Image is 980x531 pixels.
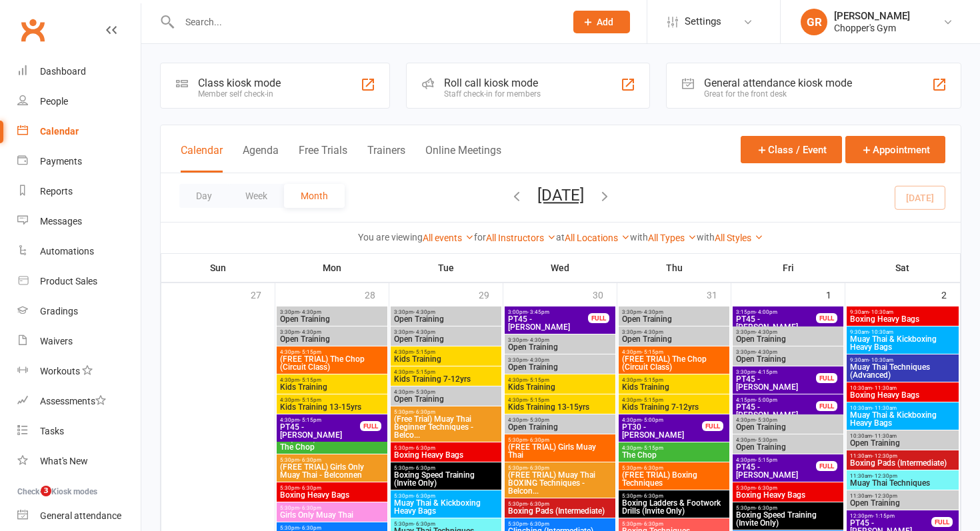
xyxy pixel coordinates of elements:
[735,335,841,343] span: Open Training
[507,309,589,315] span: 3:00pm
[507,507,613,515] span: Boxing Pads (Intermediate)
[40,246,94,257] div: Automations
[872,493,897,499] span: - 12:30pm
[507,337,613,343] span: 3:30pm
[413,329,435,335] span: - 4:30pm
[755,329,777,335] span: - 4:30pm
[621,521,727,527] span: 5:30pm
[181,144,223,173] button: Calendar
[755,505,777,511] span: - 6:30pm
[284,184,345,208] button: Month
[279,329,385,335] span: 3:30pm
[872,453,897,459] span: - 12:30pm
[279,417,361,423] span: 4:30pm
[279,511,385,519] span: Girls Only Muay Thai
[621,423,703,439] span: PT30 - [PERSON_NAME]
[630,232,648,243] strong: with
[621,349,727,355] span: 4:30pm
[360,421,381,431] div: FULL
[816,313,837,323] div: FULL
[593,283,617,305] div: 30
[393,309,499,315] span: 3:30pm
[741,136,842,163] button: Class / Event
[527,417,549,423] span: - 5:30pm
[834,10,910,22] div: [PERSON_NAME]
[735,423,841,431] span: Open Training
[735,349,841,355] span: 3:30pm
[17,147,141,177] a: Payments
[755,457,777,463] span: - 5:15pm
[279,377,385,383] span: 4:30pm
[755,437,777,443] span: - 5:30pm
[17,177,141,207] a: Reports
[849,315,956,323] span: Boxing Heavy Bags
[826,283,845,305] div: 1
[507,357,613,363] span: 3:30pm
[507,521,613,527] span: 5:30pm
[279,397,385,403] span: 4:30pm
[527,357,549,363] span: - 4:30pm
[40,276,97,286] div: Product Sales
[393,451,499,459] span: Boxing Heavy Bags
[621,445,727,451] span: 4:30pm
[229,184,284,208] button: Week
[41,486,51,496] span: 3
[17,87,141,117] a: People
[849,479,956,487] span: Muay Thai Techniques
[358,232,423,243] strong: You are viewing
[279,463,385,479] span: (FREE TRIAL) Girls Only Muay Thai - Belconnen
[527,437,549,443] span: - 6:30pm
[474,232,486,243] strong: for
[755,309,777,315] span: - 4:00pm
[507,363,613,371] span: Open Training
[641,329,663,335] span: - 4:30pm
[641,493,663,499] span: - 6:30pm
[17,237,141,266] a: Automations
[299,377,321,383] span: - 5:15pm
[40,66,86,77] div: Dashboard
[735,309,817,315] span: 3:15pm
[413,493,435,499] span: - 6:30pm
[413,521,435,527] span: - 6:30pm
[849,473,956,479] span: 11:30am
[503,254,617,282] th: Wed
[279,403,385,411] span: Kids Training 13-15yrs
[279,335,385,343] span: Open Training
[849,357,956,363] span: 9:30am
[527,397,549,403] span: - 5:15pm
[40,306,78,316] div: Gradings
[621,397,727,403] span: 4:30pm
[393,349,499,355] span: 4:30pm
[735,329,841,335] span: 3:30pm
[279,443,385,451] span: The Chop
[931,517,953,527] div: FULL
[40,396,106,406] div: Assessments
[735,485,841,491] span: 5:30pm
[849,411,956,427] span: Muay Thai & Kickboxing Heavy Bags
[621,355,727,371] span: (FREE TRIAL) The Chop (Circuit Class)
[801,9,827,35] div: GR
[735,397,817,403] span: 4:15pm
[175,13,556,31] input: Search...
[849,499,956,507] span: Open Training
[299,417,321,423] span: - 5:15pm
[704,89,852,99] div: Great for the front desk
[393,521,499,527] span: 5:30pm
[849,513,932,519] span: 12:30pm
[849,309,956,315] span: 9:30am
[869,357,893,363] span: - 10:30am
[834,22,910,34] div: Chopper's Gym
[40,366,80,376] div: Workouts
[40,456,88,466] div: What's New
[507,315,589,331] span: PT45 - [PERSON_NAME]
[641,397,663,403] span: - 5:15pm
[17,326,141,356] a: Waivers
[17,356,141,386] a: Workouts
[389,254,503,282] th: Tue
[704,77,852,89] div: General attendance kiosk mode
[621,329,727,335] span: 3:30pm
[198,77,281,89] div: Class kiosk mode
[507,383,613,391] span: Kids Training
[299,329,321,335] span: - 4:30pm
[279,457,385,463] span: 5:30pm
